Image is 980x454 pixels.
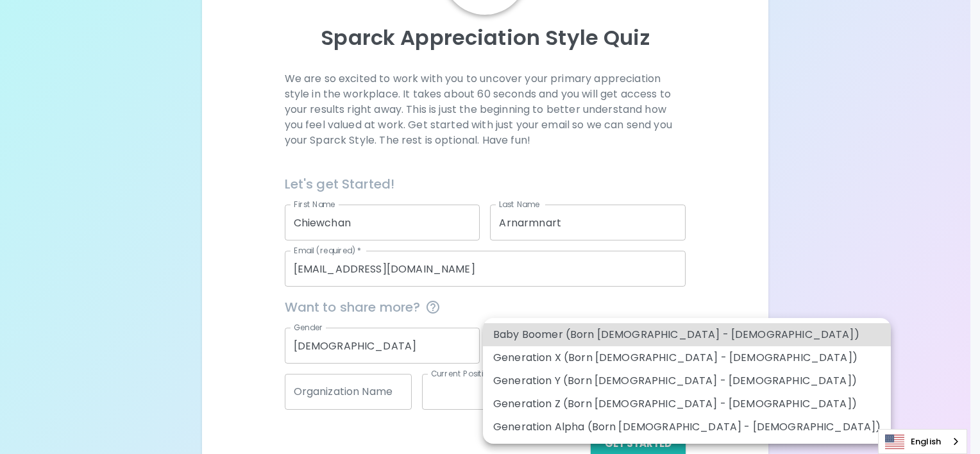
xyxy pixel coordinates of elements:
[878,429,967,454] div: Language
[483,346,891,369] li: Generation X (Born [DEMOGRAPHIC_DATA] - [DEMOGRAPHIC_DATA])
[879,430,967,453] a: English
[483,369,891,392] li: Generation Y (Born [DEMOGRAPHIC_DATA] - [DEMOGRAPHIC_DATA])
[483,323,891,346] li: Baby Boomer (Born [DEMOGRAPHIC_DATA] - [DEMOGRAPHIC_DATA])
[483,416,891,439] li: Generation Alpha (Born [DEMOGRAPHIC_DATA] - [DEMOGRAPHIC_DATA])
[483,392,891,416] li: Generation Z (Born [DEMOGRAPHIC_DATA] - [DEMOGRAPHIC_DATA])
[878,429,967,454] aside: Language selected: English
